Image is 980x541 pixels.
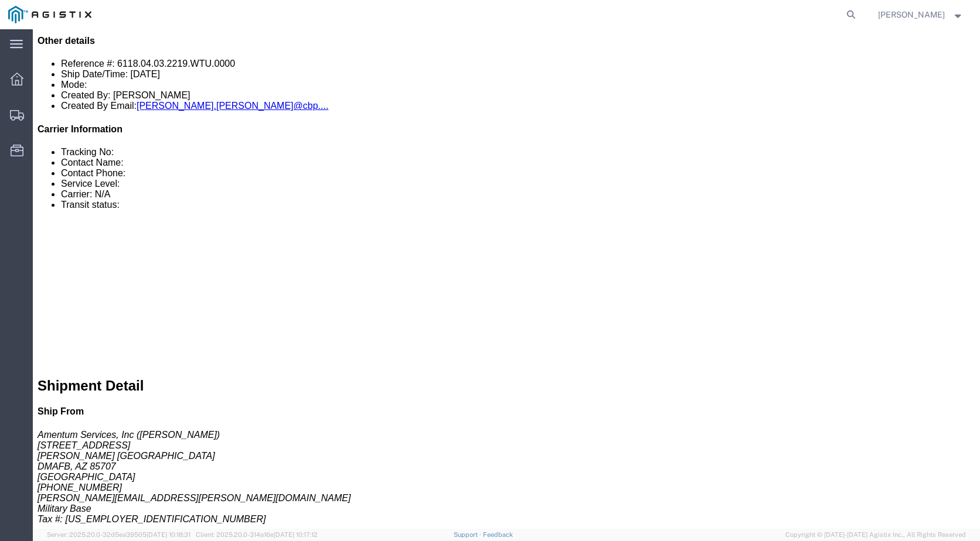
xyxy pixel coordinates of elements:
[454,531,483,538] a: Support
[196,531,318,538] span: Client: 2025.20.0-314a16e
[47,531,190,538] span: Server: 2025.20.0-32d5ea39505
[147,531,190,538] span: [DATE] 10:18:31
[877,8,964,22] button: [PERSON_NAME]
[878,8,945,21] span: Margeaux Komornik
[8,6,91,23] img: logo
[785,530,966,540] span: Copyright © [DATE]-[DATE] Agistix Inc., All Rights Reserved
[483,531,513,538] a: Feedback
[274,531,318,538] span: [DATE] 10:17:12
[33,29,980,529] iframe: FS Legacy Container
